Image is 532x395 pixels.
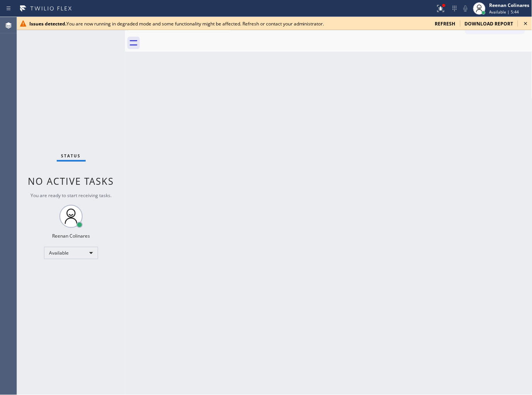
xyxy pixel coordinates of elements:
[435,20,456,27] span: refresh
[52,233,90,239] div: Reenan Colinares
[28,175,114,187] span: No active tasks
[465,20,513,27] span: download report
[29,20,429,27] div: You are now running in degraded mode and some functionality might be affected. Refresh or contact...
[29,20,66,27] b: Issues detected.
[30,192,112,199] span: You are ready to start receiving tasks.
[460,3,471,14] button: Mute
[44,247,98,259] div: Available
[490,9,519,15] span: Available | 5:44
[490,2,530,8] div: Reenan Colinares
[61,153,81,159] span: Status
